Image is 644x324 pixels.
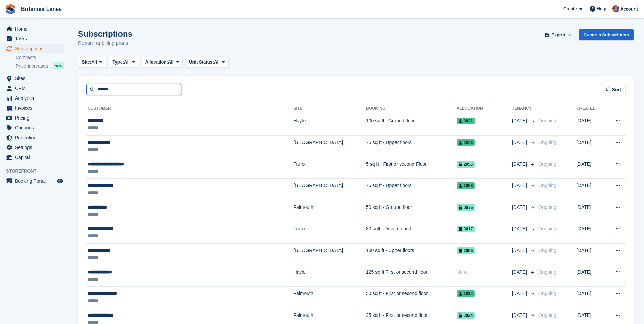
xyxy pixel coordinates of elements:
td: [DATE] [576,244,605,265]
td: [DATE] [576,136,605,157]
span: 1008 [457,182,475,189]
span: Subscriptions [15,44,56,53]
span: Help [597,5,606,12]
span: Ongoing [538,118,556,123]
td: 125 sq ft First or second floor [366,265,457,287]
img: stora-icon-8386f47178a22dfd0bd8f6a31ec36ba5ce8667c1dd55bd0f319d3a0aa187defe.svg [5,4,16,14]
td: [DATE] [576,114,605,136]
span: [DATE] [512,182,528,189]
span: 2056 [457,161,475,168]
span: Ongoing [538,248,556,253]
span: Sort [612,86,621,93]
span: 0021 [457,118,475,124]
th: Tenancy [512,103,536,114]
span: [DATE] [512,290,528,297]
span: 2034 [457,312,475,319]
a: menu [3,84,64,93]
th: Customer [86,103,293,114]
td: 75 sq ft - Upper floors [366,179,457,200]
button: Type: All [109,57,139,68]
button: Export [544,29,573,40]
td: [DATE] [576,179,605,200]
button: Allocation: All [142,57,183,68]
span: [DATE] [512,204,528,211]
td: Falmouth [293,287,366,308]
td: 100 sq ft - Ground floor [366,114,457,136]
span: Ongoing [538,161,556,167]
span: Ongoing [538,183,556,188]
span: Tasks [15,34,56,43]
span: Capital [15,152,56,162]
td: Falmouth [293,200,366,222]
span: CRM [15,84,56,93]
span: All [214,59,220,66]
span: Unit Status: [189,59,214,66]
span: All [124,59,130,66]
a: menu [3,113,64,123]
td: [GEOGRAPHIC_DATA] [293,136,366,157]
th: Site [293,103,366,114]
span: Account [620,6,638,13]
span: Site: [82,59,91,66]
a: menu [3,123,64,132]
a: Britannia Lanes [18,3,65,15]
span: Settings [15,143,56,152]
td: Truro [293,222,366,244]
a: menu [3,176,64,186]
td: [GEOGRAPHIC_DATA] [293,244,366,265]
span: Protection [15,133,56,142]
td: 50 sq ft - First or second floor [366,287,457,308]
span: 2043 [457,139,475,146]
span: Export [551,32,565,38]
div: None [457,269,512,276]
span: Allocation: [145,59,168,66]
button: Site: All [78,57,106,68]
a: menu [3,34,64,43]
td: 50 sq ft - Ground floor [366,200,457,222]
span: Price increases [16,63,48,69]
span: Sites [15,74,56,83]
a: Price increases NEW [16,62,64,70]
td: [DATE] [576,222,605,244]
span: Booking Portal [15,176,56,186]
span: Ongoing [538,140,556,145]
span: Pricing [15,113,56,123]
span: 1014 [457,290,475,297]
h1: Subscriptions [78,29,132,38]
span: [DATE] [512,161,528,168]
span: All [91,59,97,66]
a: menu [3,103,64,113]
span: [DATE] [512,225,528,232]
span: [DATE] [512,139,528,146]
span: 2005 [457,247,475,254]
a: Contracts [16,54,64,61]
img: Andy Collier [612,5,619,12]
span: Ongoing [538,226,556,231]
a: menu [3,24,64,34]
td: [DATE] [576,157,605,179]
span: [DATE] [512,312,528,319]
td: Hayle [293,114,366,136]
span: Analytics [15,93,56,103]
span: [DATE] [512,117,528,124]
td: Truro [293,157,366,179]
span: Ongoing [538,312,556,318]
span: [DATE] [512,247,528,254]
a: Preview store [56,177,64,185]
a: menu [3,152,64,162]
td: [GEOGRAPHIC_DATA] [293,179,366,200]
th: Allocation [457,103,512,114]
td: 75 sq ft - Upper floors [366,136,457,157]
a: menu [3,133,64,142]
th: Created [576,103,605,114]
a: menu [3,44,64,53]
span: [DATE] [512,269,528,276]
span: All [168,59,174,66]
span: Ongoing [538,204,556,210]
span: Ongoing [538,269,556,275]
a: menu [3,74,64,83]
a: Create a Subscription [579,29,634,40]
span: Coupons [15,123,56,132]
td: 100 sq ft - Upper floors [366,244,457,265]
span: Type: [113,59,124,66]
